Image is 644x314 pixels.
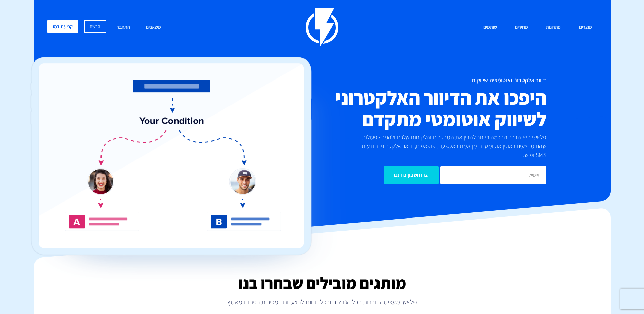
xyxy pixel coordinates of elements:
[440,166,546,184] input: אימייל
[281,87,546,129] h2: היפכו את הדיוור האלקטרוני לשיווק אוטומטי מתקדם
[34,297,611,307] p: פלאשי מעצימה חברות בכל הגדלים ובכל תחום לבצע יותר מכירות בפחות מאמץ
[350,133,546,159] p: פלאשי היא הדרך החכמה ביותר להבין את המבקרים והלקוחות שלכם ולהגיב לפעולות שהם מבצעים באופן אוטומטי...
[47,20,78,33] a: קביעת דמו
[84,20,106,33] a: הרשם
[510,20,533,35] a: מחירים
[384,166,439,184] input: צרו חשבון בחינם
[541,20,566,35] a: פתרונות
[478,20,502,35] a: שותפים
[34,274,611,292] h2: מותגים מובילים שבחרו בנו
[112,20,135,35] a: התחבר
[574,20,597,35] a: מוצרים
[141,20,166,35] a: משאבים
[281,77,546,84] h1: דיוור אלקטרוני ואוטומציה שיווקית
